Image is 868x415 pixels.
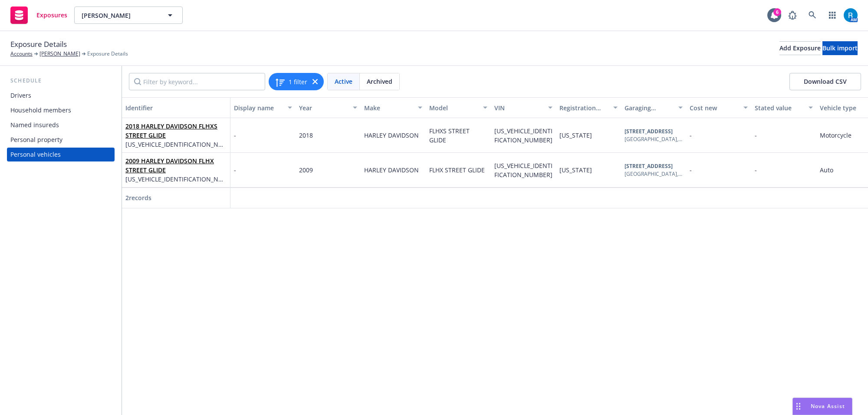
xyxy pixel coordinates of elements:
[755,103,803,112] div: Stated value
[429,127,471,144] span: FLHXS STREET GLIDE
[36,12,67,19] span: Exposures
[625,128,673,135] b: [STREET_ADDRESS]
[820,166,833,174] span: Auto
[494,127,552,144] span: [US_VEHICLE_IDENTIFICATION_NUMBER]
[429,166,485,174] span: FLHX STREET GLIDE
[773,8,781,16] div: 6
[10,103,71,117] div: Household members
[125,156,227,175] span: 2009 HARLEY DAVIDSON FLHX STREET GLIDE
[10,148,61,161] div: Personal vehicles
[625,135,683,143] div: [GEOGRAPHIC_DATA] , CA , 94521
[39,50,80,58] a: [PERSON_NAME]
[234,131,236,140] span: -
[7,76,115,85] div: Schedule
[690,131,692,139] span: -
[556,97,621,118] button: Registration state
[364,103,413,112] div: Make
[125,140,227,149] span: [US_VEHICLE_IDENTIFICATION_NUMBER]
[125,103,227,112] div: Identifier
[364,166,419,174] span: HARLEY DAVIDSON
[10,89,31,102] div: Drivers
[755,131,757,139] span: -
[494,103,543,112] div: VIN
[625,103,673,112] div: Garaging address
[779,41,821,55] button: Add Exposure
[686,97,751,118] button: Cost new
[559,131,592,139] span: [US_STATE]
[491,97,556,118] button: VIN
[10,118,59,132] div: Named insureds
[820,131,852,139] span: Motorcycle
[559,166,592,174] span: [US_STATE]
[824,7,841,24] a: Switch app
[125,122,227,140] span: 2018 HARLEY DAVIDSON FLHXS STREET GLIDE
[129,73,265,90] input: Filter by keyword...
[364,131,419,139] span: HARLEY DAVIDSON
[125,175,227,184] span: [US_VEHICLE_IDENTIFICATION_NUMBER]
[690,103,738,112] div: Cost new
[621,97,686,118] button: Garaging address
[690,166,692,174] span: -
[299,131,313,139] span: 2018
[426,97,491,118] button: Model
[793,398,804,415] div: Drag to move
[784,7,801,24] a: Report a Bug
[299,166,313,174] span: 2009
[299,103,348,112] div: Year
[755,166,757,174] span: -
[751,97,816,118] button: Stated value
[7,133,115,147] a: Personal property
[7,148,115,161] a: Personal vehicles
[7,118,115,132] a: Named insureds
[125,194,151,202] span: 2 records
[822,41,858,55] button: Bulk import
[122,97,230,118] button: Identifier
[82,11,157,20] span: [PERSON_NAME]
[74,7,183,24] button: [PERSON_NAME]
[10,133,62,147] div: Personal property
[559,103,608,112] div: Registration state
[10,39,67,50] span: Exposure Details
[296,97,361,118] button: Year
[811,402,845,410] span: Nova Assist
[494,161,552,179] span: [US_VEHICLE_IDENTIFICATION_NUMBER]
[789,73,861,90] button: Download CSV
[230,97,296,118] button: Display name
[234,103,283,112] div: Display name
[125,122,217,139] a: 2018 HARLEY DAVIDSON FLHXS STREET GLIDE
[625,162,673,170] b: [STREET_ADDRESS]
[289,77,307,86] span: 1 filter
[625,170,683,178] div: [GEOGRAPHIC_DATA] , CA , 94521
[7,89,115,102] a: Drivers
[804,7,821,24] a: Search
[844,8,858,22] img: photo
[429,103,478,112] div: Model
[7,103,115,117] a: Household members
[10,50,33,58] a: Accounts
[335,77,352,86] span: Active
[7,3,71,27] a: Exposures
[234,165,236,175] span: -
[367,77,392,86] span: Archived
[87,50,128,58] span: Exposure Details
[125,157,214,174] a: 2009 HARLEY DAVIDSON FLHX STREET GLIDE
[361,97,426,118] button: Make
[792,398,852,415] button: Nova Assist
